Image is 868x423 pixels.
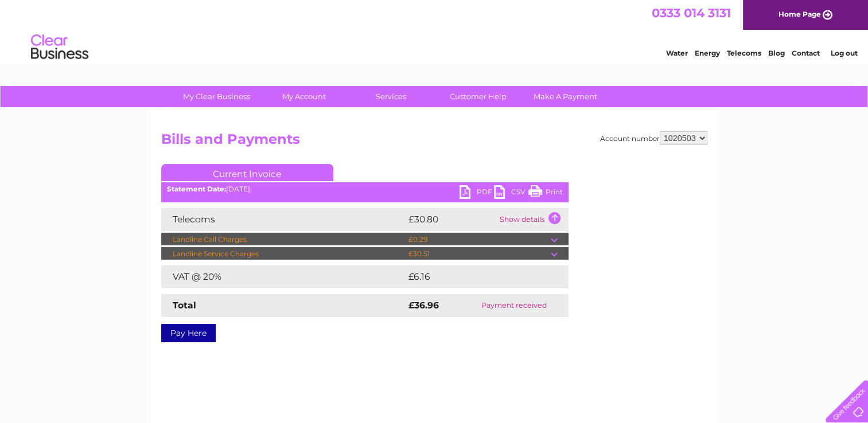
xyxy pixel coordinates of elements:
[169,86,264,107] a: My Clear Business
[695,49,720,57] a: Energy
[256,86,351,107] a: My Account
[830,49,857,57] a: Log out
[600,131,707,145] div: Account number
[497,208,569,231] td: Show details
[161,208,406,231] td: Telecoms
[460,294,568,317] td: Payment received
[161,185,569,193] div: [DATE]
[727,49,761,57] a: Telecoms
[161,164,333,181] a: Current Invoice
[768,49,785,57] a: Blog
[652,6,731,20] a: 0333 014 3131
[494,185,528,202] a: CSV
[408,300,439,311] strong: £36.96
[406,233,551,246] td: £0.29
[167,185,226,193] b: Statement Date:
[528,185,563,202] a: Print
[792,49,820,57] a: Contact
[344,86,438,107] a: Services
[161,324,216,342] a: Pay Here
[460,185,494,202] a: PDF
[161,233,406,246] td: Landline Call Charges
[406,265,540,288] td: £6.16
[161,131,707,153] h2: Bills and Payments
[161,265,406,288] td: VAT @ 20%
[431,86,526,107] a: Customer Help
[518,86,613,107] a: Make A Payment
[161,247,406,261] td: Landline Service Charges
[164,6,706,56] div: Clear Business is a trading name of Verastar Limited (registered in [GEOGRAPHIC_DATA] No. 3667643...
[173,300,196,311] strong: Total
[30,30,89,65] img: logo.png
[666,49,688,57] a: Water
[406,208,497,231] td: £30.80
[406,247,551,261] td: £30.51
